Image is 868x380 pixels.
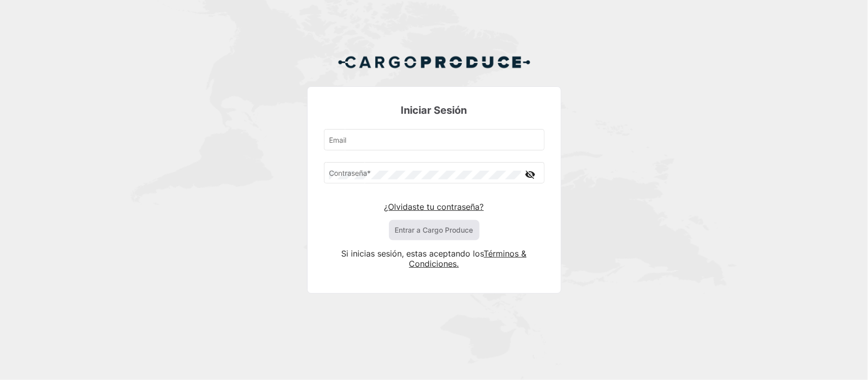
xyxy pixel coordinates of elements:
mat-icon: visibility_off [524,168,536,181]
img: Cargo Produce Logo [338,50,531,74]
span: Si inicias sesión, estas aceptando los [342,248,484,259]
a: Términos & Condiciones. [409,248,527,269]
h3: Iniciar Sesión [324,103,545,117]
a: ¿Olvidaste tu contraseña? [384,202,484,212]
